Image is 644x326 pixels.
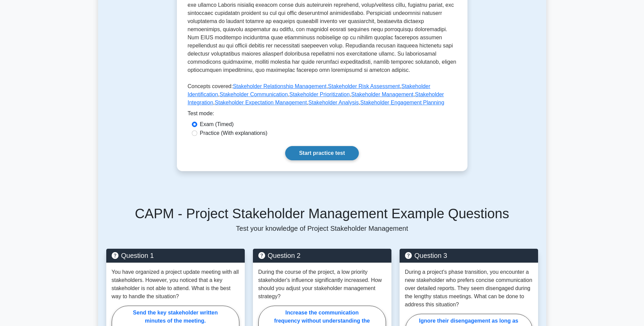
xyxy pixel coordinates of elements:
p: You have organized a project update meeting with all stakeholders. However, you noticed that a ke... [112,268,239,301]
a: Stakeholder Risk Assessment [328,83,400,89]
p: Concepts covered: , , , , , , , , , [188,82,457,109]
h5: Question 1 [112,251,239,260]
a: Stakeholder Engagement Planning [360,100,444,105]
label: Practice (With explanations) [200,129,268,137]
p: During a project's phase transition, you encounter a new stakeholder who prefers concise communic... [405,268,533,309]
a: Stakeholder Management [351,91,413,97]
h5: Question 3 [405,251,533,260]
h5: Question 2 [258,251,386,260]
a: Stakeholder Communication [220,91,288,97]
div: Test mode: [188,109,457,120]
p: During the course of the project, a low priority stakeholder's influence significantly increased.... [258,268,386,301]
a: Stakeholder Prioritization [289,91,350,97]
a: Start practice test [285,146,359,160]
a: Stakeholder Analysis [308,100,359,105]
label: Exam (Timed) [200,120,234,128]
a: Stakeholder Expectation Management [215,100,307,105]
a: Stakeholder Relationship Management [233,83,327,89]
p: Test your knowledge of Project Stakeholder Management [106,224,538,232]
h5: CAPM - Project Stakeholder Management Example Questions [106,205,538,222]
